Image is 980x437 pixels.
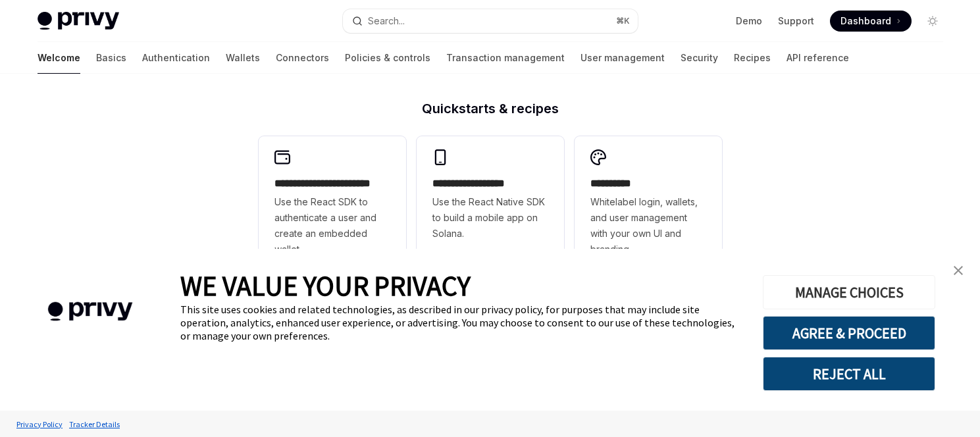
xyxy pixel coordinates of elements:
span: Dashboard [840,14,891,28]
button: Toggle dark mode [922,11,943,32]
a: Welcome [38,42,80,74]
button: AGREE & PROCEED [763,316,935,350]
a: User management [580,42,665,74]
a: Basics [96,42,126,74]
a: Tracker Details [66,413,123,436]
span: Whitelabel login, wallets, and user management with your own UI and branding. [590,194,706,257]
button: REJECT ALL [763,357,935,391]
div: This site uses cookies and related technologies, as described in our privacy policy, for purposes... [180,303,743,342]
a: Wallets [226,42,260,74]
a: Connectors [276,42,329,74]
a: Security [681,42,718,74]
span: Use the React SDK to authenticate a user and create an embedded wallet. [274,194,390,257]
button: Search...⌘K [343,9,638,33]
a: Support [778,14,814,28]
a: Recipes [734,42,771,74]
a: Transaction management [446,42,565,74]
div: Search... [368,13,405,29]
button: MANAGE CHOICES [763,275,935,309]
a: **** **** **** ***Use the React Native SDK to build a mobile app on Solana. [417,136,564,270]
span: Use the React Native SDK to build a mobile app on Solana. [432,194,548,242]
span: WE VALUE YOUR PRIVACY [180,269,471,303]
h2: Quickstarts & recipes [259,102,722,115]
img: light logo [38,12,119,30]
img: company logo [20,283,161,340]
a: Privacy Policy [13,413,66,436]
a: close banner [945,257,971,284]
a: API reference [787,42,849,74]
a: Demo [736,14,762,28]
a: Dashboard [830,11,912,32]
span: ⌘ K [616,16,630,26]
img: close banner [954,266,963,275]
a: **** *****Whitelabel login, wallets, and user management with your own UI and branding. [575,136,722,270]
a: Authentication [142,42,210,74]
a: Policies & controls [345,42,430,74]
